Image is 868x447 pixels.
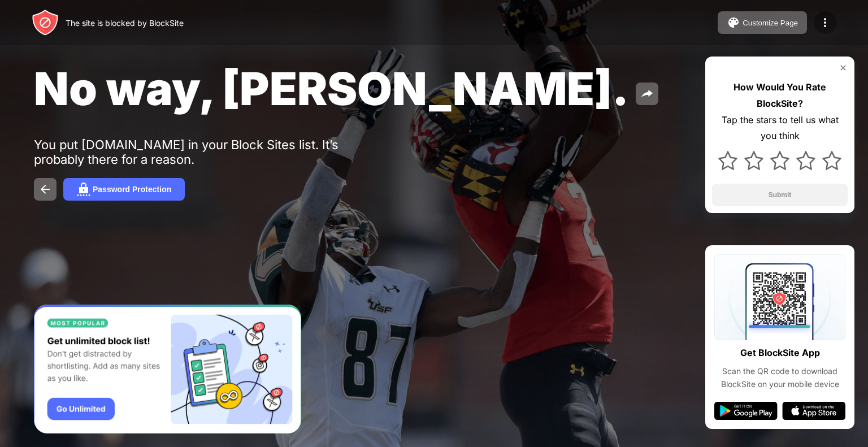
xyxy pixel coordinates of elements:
img: google-play.svg [714,402,778,420]
img: pallet.svg [727,16,740,29]
img: menu-icon.svg [818,16,832,29]
img: qrcode.svg [714,254,845,340]
button: Submit [712,184,848,206]
img: header-logo.svg [32,9,59,36]
button: Customize Page [718,11,807,34]
div: You put [DOMAIN_NAME] in your Block Sites list. It’s probably there for a reason. [34,137,383,167]
img: share.svg [640,87,654,101]
span: No way, [PERSON_NAME]. [34,61,629,116]
img: app-store.svg [782,402,845,420]
div: Get BlockSite App [740,345,820,361]
iframe: Banner [34,305,301,433]
img: star.svg [796,151,815,170]
img: back.svg [38,183,52,196]
img: star.svg [770,151,789,170]
button: Password Protection [63,178,185,201]
img: star.svg [744,151,763,170]
div: Tap the stars to tell us what you think [712,112,848,145]
img: rate-us-close.svg [839,63,848,72]
div: Customize Page [743,19,798,27]
img: star.svg [718,151,737,170]
div: The site is blocked by BlockSite [66,18,184,28]
img: star.svg [822,151,841,170]
img: password.svg [77,183,90,196]
div: Scan the QR code to download BlockSite on your mobile device [714,365,845,390]
div: How Would You Rate BlockSite? [712,79,848,112]
div: Password Protection [93,185,171,194]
